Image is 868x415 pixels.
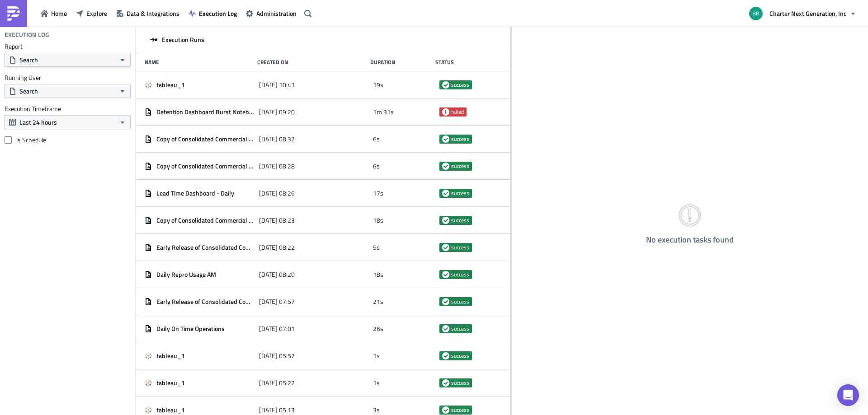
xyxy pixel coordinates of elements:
span: Copy of Consolidated Commercial Summary - Daily [156,135,255,143]
span: Last 24 hours [19,117,57,127]
span: [DATE] 08:32 [259,135,295,143]
button: Last 24 hours [5,115,131,129]
span: 3s [373,406,380,414]
div: Name [145,59,253,65]
span: Early Release of Consolidated Commercial Summary - Daily [156,243,255,252]
span: 1s [373,352,380,360]
span: tableau_1 [156,406,185,414]
span: success [442,135,449,143]
span: [DATE] 08:23 [259,216,295,224]
span: success [442,325,449,332]
span: success [451,217,469,224]
span: Copy of Consolidated Commercial Summary - Daily [156,162,255,170]
div: Duration [370,59,431,65]
span: tableau_1 [156,352,185,360]
span: 18s [373,216,383,224]
span: success [442,406,449,414]
span: success [451,244,469,251]
label: Is Schedule [5,136,131,144]
span: Lead Time Dashboard - Daily [156,189,234,197]
span: success [442,163,449,170]
span: failed [442,108,449,116]
span: 1s [373,379,380,387]
span: Charter Next Generation, Inc [769,9,846,18]
span: [DATE] 05:22 [259,379,295,387]
img: Avatar [748,6,764,21]
span: Data & Integrations [127,9,179,18]
button: Search [5,84,131,98]
span: Daily Repro Usage AM [156,270,216,279]
button: Administration [241,6,301,20]
span: 21s [373,298,383,306]
button: Charter Next Generation, Inc [744,4,861,23]
span: Execution Runs [162,36,204,44]
span: success [442,271,449,278]
span: Daily On Time Operations [156,325,225,333]
div: Created On [257,59,365,65]
label: Report [5,42,131,51]
label: Execution Timeframe [5,105,131,113]
span: [DATE] 08:20 [259,270,295,279]
label: Running User [5,74,131,82]
span: 18s [373,270,383,279]
span: success [442,190,449,197]
span: Administration [256,9,297,18]
span: Early Release of Consolidated Commercial Summary - Daily [156,298,255,306]
span: success [451,190,469,197]
span: 6s [373,135,380,143]
span: [DATE] 10:41 [259,81,295,89]
span: Copy of Consolidated Commercial Summary - Daily [156,216,255,224]
span: [DATE] 08:22 [259,243,295,252]
h4: Execution Log [5,31,49,39]
span: success [451,406,469,414]
span: Execution Log [199,9,237,18]
span: success [451,379,469,387]
span: success [442,352,449,359]
div: Open Intercom Messenger [837,384,859,406]
span: success [442,81,449,89]
span: success [442,379,449,387]
span: [DATE] 07:57 [259,298,295,306]
span: [DATE] 07:01 [259,325,295,333]
span: success [451,298,469,305]
span: success [451,352,469,359]
span: 6s [373,162,380,170]
span: tableau_1 [156,81,185,89]
span: 26s [373,325,383,333]
button: Explore [71,6,112,20]
button: Data & Integrations [112,6,184,20]
span: Search [19,55,38,65]
span: success [442,217,449,224]
span: Detention Dashboard Burst Notebook [156,108,255,116]
span: success [451,325,469,332]
span: [DATE] 05:57 [259,352,295,360]
span: Search [19,86,38,96]
span: 17s [373,189,383,197]
span: Home [51,9,67,18]
span: [DATE] 08:28 [259,162,295,170]
span: success [451,271,469,278]
span: Explore [86,9,107,18]
span: success [451,81,469,89]
span: 5s [373,243,380,252]
span: 1m 31s [373,108,394,116]
span: [DATE] 08:26 [259,189,295,197]
div: Status [435,59,496,65]
h4: No execution tasks found [646,235,734,244]
span: [DATE] 09:20 [259,108,295,116]
span: success [442,244,449,251]
button: Search [5,53,131,67]
span: 19s [373,81,383,89]
button: Home [36,6,71,20]
img: PushMetrics [6,6,21,21]
span: success [451,135,469,143]
span: success [451,163,469,170]
span: failed [451,108,464,116]
button: Execution Log [184,6,241,20]
span: [DATE] 05:13 [259,406,295,414]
